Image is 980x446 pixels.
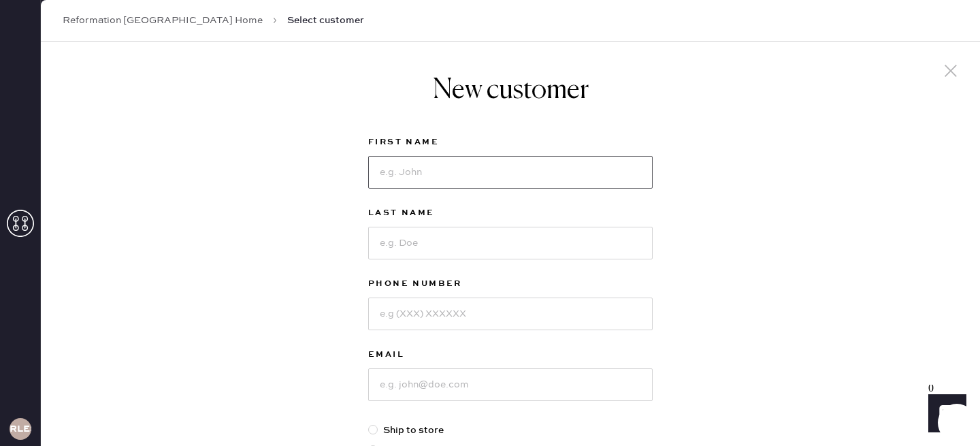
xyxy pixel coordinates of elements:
h1: New customer [368,74,653,107]
label: Email [368,347,653,363]
label: Last Name [368,205,653,221]
iframe: Front Chat [915,385,974,443]
label: Phone Number [368,276,653,292]
input: e.g. John [368,156,653,189]
label: Ship to store [368,423,653,438]
input: e.g. Doe [368,227,653,259]
a: Reformation [GEOGRAPHIC_DATA] Home [63,14,263,27]
span: Select customer [287,14,364,27]
input: e.g (XXX) XXXXXX [368,298,653,330]
h3: RLESA [10,424,31,434]
input: e.g. john@doe.com [368,368,653,401]
label: First Name [368,134,653,150]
